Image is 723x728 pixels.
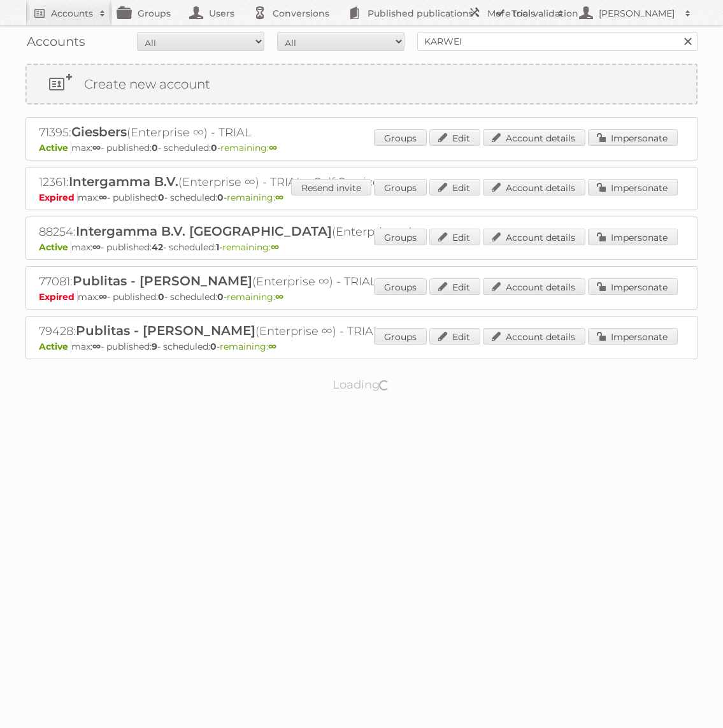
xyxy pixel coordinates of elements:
a: Groups [374,328,427,345]
span: remaining: [222,241,279,253]
strong: ∞ [92,241,101,253]
a: Account details [483,179,585,196]
span: Active [39,142,71,153]
span: Intergamma B.V. [69,174,178,189]
a: Groups [374,129,427,146]
strong: ∞ [275,291,283,303]
a: Impersonate [588,229,678,245]
a: Resend invite [291,179,371,196]
strong: ∞ [269,142,277,153]
h2: Accounts [51,7,93,20]
a: Edit [429,328,480,345]
strong: ∞ [92,341,101,352]
p: Loading [292,372,431,397]
a: Edit [429,129,480,146]
p: max: - published: - scheduled: - [39,142,684,153]
strong: 0 [210,341,217,352]
a: Edit [429,229,480,245]
h2: 79428: (Enterprise ∞) - TRIAL [39,323,485,339]
span: Giesbers [71,124,127,139]
a: Groups [374,179,427,196]
a: Impersonate [588,328,678,345]
strong: 9 [152,341,157,352]
p: max: - published: - scheduled: - [39,291,684,303]
h2: 12361: (Enterprise ∞) - TRIAL - Self Service [39,174,485,190]
span: remaining: [220,341,276,352]
h2: 77081: (Enterprise ∞) - TRIAL [39,273,485,290]
a: Groups [374,229,427,245]
span: Expired [39,291,78,303]
strong: 0 [217,192,224,203]
a: Impersonate [588,278,678,295]
a: Edit [429,179,480,196]
span: Publitas - [PERSON_NAME] [76,323,255,338]
span: Active [39,241,71,253]
span: Active [39,341,71,352]
strong: 1 [216,241,219,253]
a: Impersonate [588,179,678,196]
a: Edit [429,278,480,295]
span: remaining: [227,291,283,303]
span: remaining: [227,192,283,203]
h2: 71395: (Enterprise ∞) - TRIAL [39,124,485,141]
strong: ∞ [92,142,101,153]
span: Publitas - [PERSON_NAME] [73,273,252,289]
a: Impersonate [588,129,678,146]
h2: [PERSON_NAME] [596,7,678,20]
p: max: - published: - scheduled: - [39,341,684,352]
a: Account details [483,129,585,146]
span: Expired [39,192,78,203]
a: Create new account [27,65,696,103]
a: Account details [483,328,585,345]
a: Account details [483,278,585,295]
p: max: - published: - scheduled: - [39,192,684,203]
h2: More tools [487,7,551,20]
strong: 0 [158,192,164,203]
h2: 88254: (Enterprise ∞) [39,224,485,240]
strong: ∞ [275,192,283,203]
strong: 0 [211,142,217,153]
strong: 0 [158,291,164,303]
strong: ∞ [99,291,107,303]
a: Groups [374,278,427,295]
strong: ∞ [99,192,107,203]
a: Account details [483,229,585,245]
span: Intergamma B.V. [GEOGRAPHIC_DATA] [76,224,332,239]
strong: 42 [152,241,163,253]
strong: ∞ [271,241,279,253]
strong: 0 [152,142,158,153]
span: remaining: [220,142,277,153]
strong: ∞ [268,341,276,352]
p: max: - published: - scheduled: - [39,241,684,253]
strong: 0 [217,291,224,303]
